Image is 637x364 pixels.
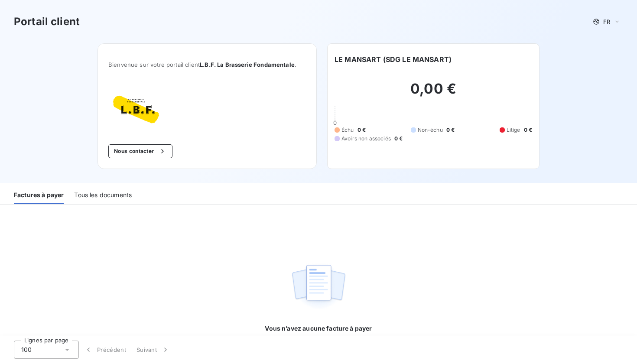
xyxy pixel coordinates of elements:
span: 0 € [524,126,532,134]
span: Avoirs non associés [341,135,391,143]
h6: LE MANSART (SDG LE MANSART) [335,54,452,65]
button: Précédent [79,341,131,359]
span: Vous n’avez aucune facture à payer [265,324,372,333]
h3: Portail client [14,14,80,29]
span: 0 [333,119,337,126]
div: Tous les documents [74,186,132,204]
img: Company logo [108,89,164,130]
h2: 0,00 € [335,80,532,106]
div: Factures à payer [14,186,64,204]
span: L.B.F. La Brasserie Fondamentale [200,61,295,68]
button: Suivant [131,341,175,359]
span: 100 [21,345,32,354]
span: Bienvenue sur votre portail client . [108,61,306,68]
span: 0 € [394,135,403,143]
img: empty state [291,260,346,314]
span: 0 € [357,126,366,134]
span: Non-échu [418,126,443,134]
button: Nous contacter [108,144,172,158]
span: Litige [507,126,520,134]
span: Échu [341,126,354,134]
span: 0 € [446,126,455,134]
span: FR [603,18,610,25]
